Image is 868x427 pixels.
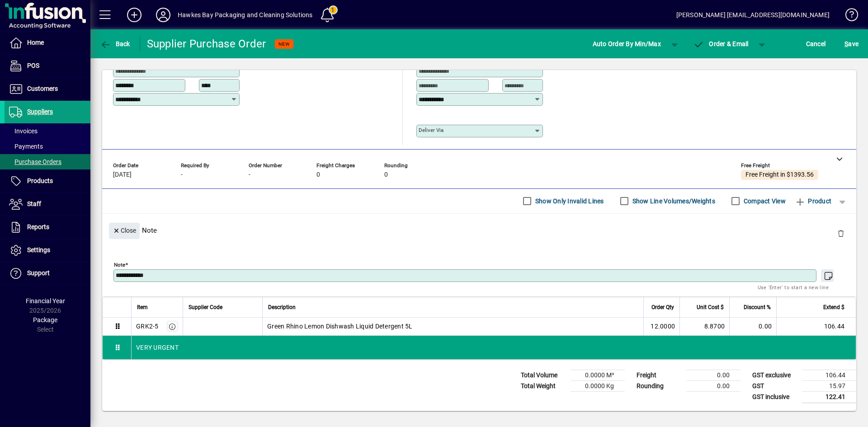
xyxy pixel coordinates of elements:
[90,36,140,52] app-page-header-button: Back
[745,171,814,178] span: Free Freight in $1393.56
[839,2,857,31] a: Knowledge Base
[651,302,674,312] span: Order Qty
[100,40,130,47] span: Back
[802,370,856,380] td: 106.44
[267,322,413,331] span: Green Rhino Lemon Dishwash Liquid Detergent 5L
[679,318,729,336] td: 8.8700
[120,7,149,23] button: Add
[676,8,830,22] div: [PERSON_NAME] [EMAIL_ADDRESS][DOMAIN_NAME]
[5,154,90,169] a: Purchase Orders
[137,302,148,312] span: Item
[9,158,61,165] span: Purchase Orders
[26,297,65,305] span: Financial Year
[516,370,571,380] td: Total Volume
[107,226,142,235] app-page-header-button: Close
[147,37,266,51] div: Supplier Purchase Order
[823,302,844,312] span: Extend $
[631,197,715,206] label: Show Line Volumes/Weights
[181,171,183,178] span: -
[384,171,388,178] span: 0
[790,193,836,209] button: Product
[149,7,178,23] button: Profile
[27,269,50,277] span: Support
[689,36,753,52] button: Order & Email
[5,239,90,262] a: Settings
[632,370,686,380] td: Freight
[5,216,90,239] a: Reports
[748,391,802,403] td: GST inclusive
[748,380,802,391] td: GST
[316,171,320,178] span: 0
[5,123,90,139] a: Invoices
[643,318,679,336] td: 12.0000
[5,170,90,192] a: Products
[5,139,90,154] a: Payments
[844,37,859,51] span: ave
[268,302,296,312] span: Description
[776,318,856,336] td: 106.44
[842,36,861,52] button: Save
[830,223,852,244] button: Delete
[804,36,828,52] button: Cancel
[33,316,57,324] span: Package
[697,302,724,312] span: Unit Cost $
[249,171,250,178] span: -
[5,32,90,54] a: Home
[132,336,856,359] div: VERY URGENT
[533,197,604,206] label: Show Only Invalid Lines
[27,108,53,115] span: Suppliers
[686,370,741,380] td: 0.00
[102,214,856,247] div: Note
[593,37,661,51] span: Auto Order By Min/Max
[136,322,159,331] div: GRK2-5
[278,41,290,47] span: NEW
[27,223,49,230] span: Reports
[178,8,313,22] div: Hawkes Bay Packaging and Cleaning Solutions
[9,143,43,150] span: Payments
[109,223,140,239] button: Close
[27,200,41,207] span: Staff
[744,302,771,312] span: Discount %
[742,197,786,206] label: Compact View
[802,391,856,403] td: 122.41
[114,261,125,267] mat-label: Note
[571,380,625,391] td: 0.0000 Kg
[27,85,58,92] span: Customers
[9,127,38,135] span: Invoices
[802,380,856,391] td: 15.97
[5,262,90,285] a: Support
[795,194,831,208] span: Product
[588,36,665,52] button: Auto Order By Min/Max
[516,380,571,391] td: Total Weight
[758,282,829,292] mat-hint: Use 'Enter' to start a new line
[748,370,802,380] td: GST exclusive
[27,246,50,253] span: Settings
[571,370,625,380] td: 0.0000 M³
[27,39,44,46] span: Home
[729,318,776,336] td: 0.00
[806,37,826,51] span: Cancel
[686,380,741,391] td: 0.00
[632,380,686,391] td: Rounding
[419,127,443,133] mat-label: Deliver via
[189,302,222,312] span: Supplier Code
[830,229,852,237] app-page-header-button: Delete
[113,223,136,238] span: Close
[5,78,90,100] a: Customers
[98,36,132,52] button: Back
[27,177,53,184] span: Products
[27,62,39,69] span: POS
[113,171,132,178] span: [DATE]
[5,193,90,216] a: Staff
[693,40,749,47] span: Order & Email
[844,40,848,47] span: S
[5,55,90,77] a: POS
